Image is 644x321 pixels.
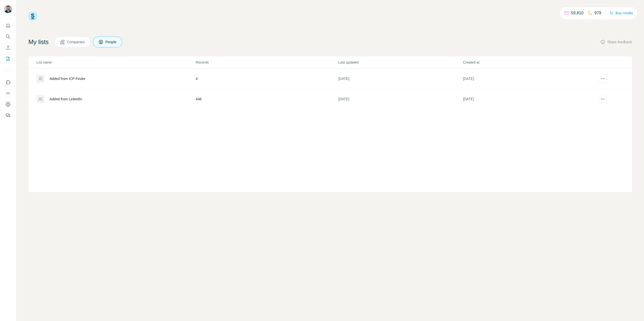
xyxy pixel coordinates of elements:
[338,69,463,89] td: [DATE]
[4,54,12,63] button: My lists
[4,89,12,98] button: Use Surfe API
[4,100,12,109] button: Dashboard
[463,60,587,65] p: Created at
[4,43,12,52] button: Enrich CSV
[600,39,632,44] button: Share feedback
[571,10,583,16] p: 59,810
[67,39,85,44] span: Companies
[4,21,12,30] button: Quick start
[196,60,338,65] p: Records
[28,38,49,46] h4: My lists
[4,78,12,87] button: Use Surfe on LinkedIn
[50,76,86,81] div: Added from ICP Finder
[463,89,587,109] td: [DATE]
[338,89,463,109] td: [DATE]
[195,69,338,89] td: 4
[463,69,587,89] td: [DATE]
[50,97,82,102] div: Added from LinkedIn
[599,75,607,83] button: actions
[4,32,12,41] button: Search
[338,60,462,65] p: Last updated
[28,12,37,21] img: Surfe Logo
[36,60,195,65] p: List name
[195,89,338,109] td: 446
[594,10,601,16] p: 979
[599,95,607,103] button: actions
[105,39,117,44] span: People
[610,10,633,17] button: Buy credits
[4,5,12,13] img: Avatar
[4,111,12,120] button: Feedback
